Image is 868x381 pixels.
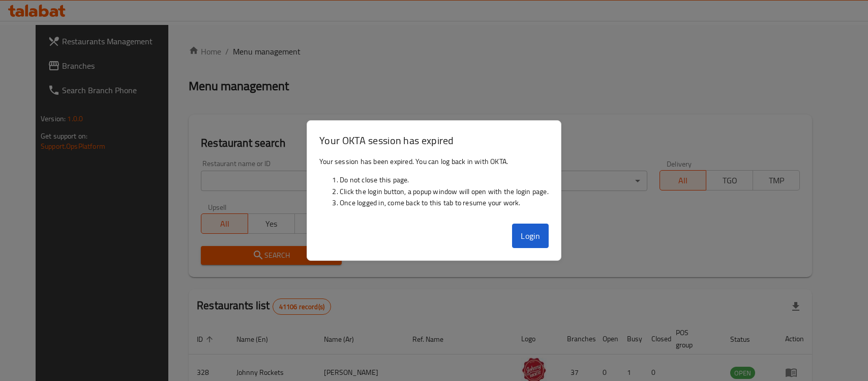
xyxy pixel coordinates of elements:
li: Once logged in, come back to this tab to resume your work. [340,197,549,208]
li: Click the login button, a popup window will open with the login page. [340,186,549,197]
button: Login [512,224,549,248]
h3: Your OKTA session has expired [319,133,549,148]
div: Your session has been expired. You can log back in with OKTA. [307,152,561,220]
li: Do not close this page. [340,174,549,185]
